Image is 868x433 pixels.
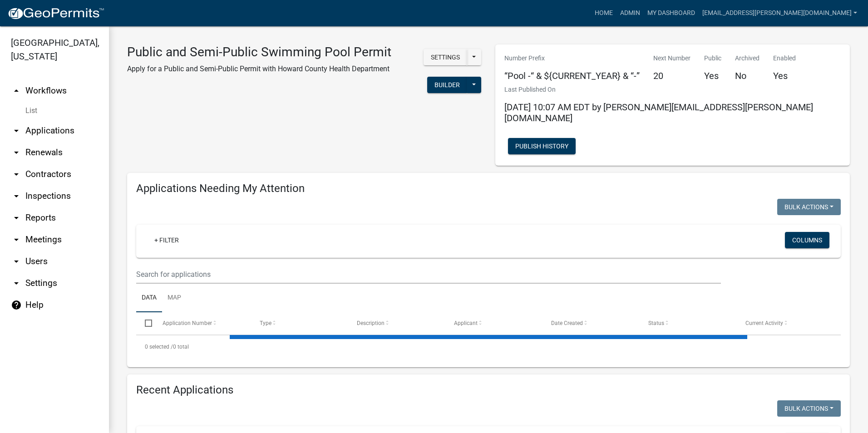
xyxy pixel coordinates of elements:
[773,70,796,81] h5: Yes
[699,5,861,22] a: [EMAIL_ADDRESS][PERSON_NAME][DOMAIN_NAME]
[704,54,721,63] p: Public
[136,384,841,397] h4: Recent Applications
[11,212,22,223] i: arrow_drop_down
[640,312,737,334] datatable-header-cell: Status
[11,278,22,289] i: arrow_drop_down
[653,70,690,81] h5: 20
[445,312,542,334] datatable-header-cell: Applicant
[508,143,576,151] wm-modal-confirm: Workflow Publish History
[11,85,22,96] i: arrow_drop_up
[504,85,841,94] p: Last Published On
[504,70,640,81] h5: “Pool -“ & ${CURRENT_YEAR} & “-”
[11,169,22,180] i: arrow_drop_down
[136,312,153,334] datatable-header-cell: Select
[427,77,467,93] button: Builder
[424,49,467,65] button: Settings
[153,312,251,334] datatable-header-cell: Application Number
[127,64,391,74] p: Apply for a Public and Semi-Public Permit with Howard County Health Department
[162,284,187,313] a: Map
[648,320,664,326] span: Status
[136,284,162,313] a: Data
[11,125,22,136] i: arrow_drop_down
[11,300,22,310] i: help
[735,70,759,81] h5: No
[136,265,721,284] input: Search for applications
[11,147,22,158] i: arrow_drop_down
[616,5,644,22] a: Admin
[653,54,690,63] p: Next Number
[737,312,834,334] datatable-header-cell: Current Activity
[777,400,841,417] button: Bulk Actions
[704,70,721,81] h5: Yes
[508,138,576,154] button: Publish History
[136,335,841,358] div: 0 total
[777,199,841,215] button: Bulk Actions
[127,44,391,60] h3: Public and Semi-Public Swimming Pool Permit
[357,320,385,326] span: Description
[348,312,445,334] datatable-header-cell: Description
[591,5,616,22] a: Home
[145,344,173,350] span: 0 selected /
[260,320,271,326] span: Type
[644,5,699,22] a: My Dashboard
[11,191,22,202] i: arrow_drop_down
[745,320,783,326] span: Current Activity
[504,54,640,63] p: Number Prefix
[551,320,583,326] span: Date Created
[542,312,640,334] datatable-header-cell: Date Created
[454,320,478,326] span: Applicant
[136,182,841,195] h4: Applications Needing My Attention
[11,234,22,245] i: arrow_drop_down
[251,312,348,334] datatable-header-cell: Type
[773,54,796,63] p: Enabled
[785,232,829,248] button: Columns
[504,102,813,123] span: [DATE] 10:07 AM EDT by [PERSON_NAME][EMAIL_ADDRESS][PERSON_NAME][DOMAIN_NAME]
[147,232,186,248] a: + Filter
[163,320,212,326] span: Application Number
[11,256,22,267] i: arrow_drop_down
[735,54,759,63] p: Archived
